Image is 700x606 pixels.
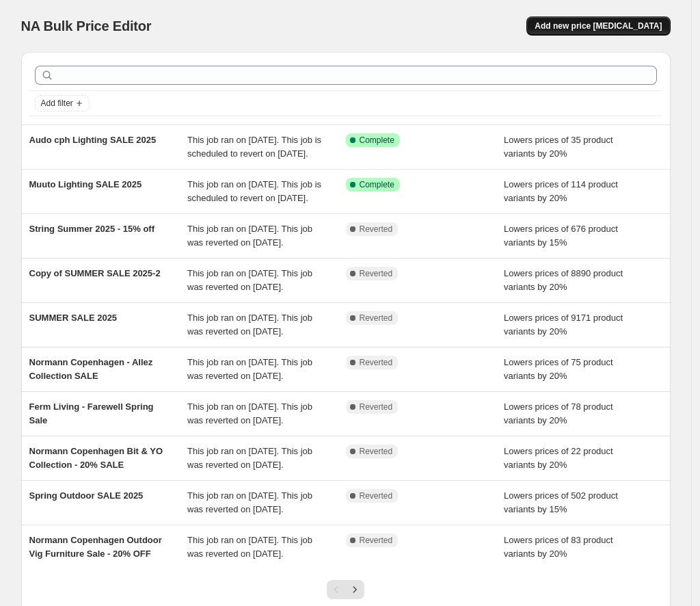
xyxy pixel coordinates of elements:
span: This job ran on [DATE]. This job was reverted on [DATE]. [187,268,312,292]
span: Reverted [360,268,393,279]
span: Lowers prices of 75 product variants by 20% [504,357,613,381]
span: This job ran on [DATE]. This job was reverted on [DATE]. [187,313,312,337]
span: Lowers prices of 9171 product variants by 20% [504,313,623,337]
span: Lowers prices of 114 product variants by 20% [504,179,618,203]
span: This job ran on [DATE]. This job was reverted on [DATE]. [187,490,312,514]
span: Lowers prices of 502 product variants by 15% [504,490,618,514]
span: String Summer 2025 - 15% off [29,224,155,234]
span: Lowers prices of 8890 product variants by 20% [504,268,623,292]
nav: Pagination [327,580,364,599]
span: Ferm Living - Farewell Spring Sale [29,401,154,425]
button: Add filter [35,95,90,111]
span: This job ran on [DATE]. This job was reverted on [DATE]. [187,224,312,248]
button: Add new price [MEDICAL_DATA] [526,16,670,36]
span: Normann Copenhagen - Allez Collection SALE [29,357,153,381]
span: This job ran on [DATE]. This job is scheduled to revert on [DATE]. [187,135,321,159]
span: Lowers prices of 35 product variants by 20% [504,135,613,159]
span: This job ran on [DATE]. This job was reverted on [DATE]. [187,535,312,559]
span: Lowers prices of 78 product variants by 20% [504,401,613,425]
span: Lowers prices of 22 product variants by 20% [504,446,613,470]
span: Normann Copenhagen Bit & YO Collection - 20% SALE [29,446,163,470]
span: Reverted [360,401,393,412]
span: NA Bulk Price Editor [21,18,152,34]
span: Complete [360,135,394,146]
span: Complete [360,179,394,190]
span: Add filter [41,98,73,109]
span: This job ran on [DATE]. This job was reverted on [DATE]. [187,401,312,425]
span: SUMMER SALE 2025 [29,313,118,323]
span: Reverted [360,535,393,546]
span: Lowers prices of 83 product variants by 20% [504,535,613,559]
span: Reverted [360,357,393,368]
span: Muuto Lighting SALE 2025 [29,179,142,189]
span: This job ran on [DATE]. This job was reverted on [DATE]. [187,446,312,470]
span: Reverted [360,224,393,235]
span: Lowers prices of 676 product variants by 15% [504,224,618,248]
span: Reverted [360,490,393,501]
span: Spring Outdoor SALE 2025 [29,490,144,501]
span: This job ran on [DATE]. This job is scheduled to revert on [DATE]. [187,179,321,203]
span: This job ran on [DATE]. This job was reverted on [DATE]. [187,357,312,381]
button: Next [345,580,364,599]
span: Copy of SUMMER SALE 2025-2 [29,268,161,278]
span: Add new price [MEDICAL_DATA] [535,21,662,31]
span: Reverted [360,313,393,324]
span: Normann Copenhagen Outdoor Vig Furniture Sale - 20% OFF [29,535,162,559]
span: Audo cph Lighting SALE 2025 [29,135,157,145]
span: Reverted [360,446,393,457]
